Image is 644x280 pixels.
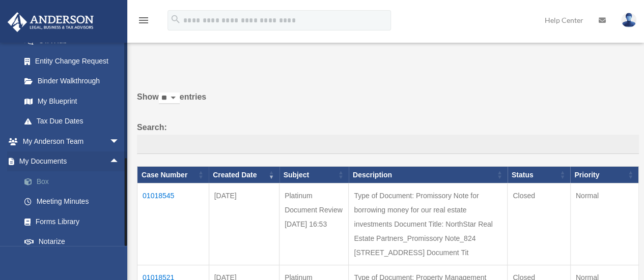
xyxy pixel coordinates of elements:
a: Tax Due Dates [14,111,135,132]
label: Search: [137,120,639,154]
i: search [170,14,181,25]
th: Created Date: activate to sort column ascending [209,166,279,183]
td: Type of Document: Promissory Note for borrowing money for our real estate investments Document Ti... [349,183,508,265]
td: 01018545 [137,183,209,265]
th: Status: activate to sort column ascending [508,166,570,183]
a: My Documentsarrow_drop_up [7,151,135,172]
a: Forms Library [14,211,135,232]
select: Showentries [159,92,180,104]
th: Priority: activate to sort column ascending [570,166,638,183]
a: Binder Walkthrough [14,71,135,91]
a: menu [137,18,150,26]
label: Show entries [137,90,639,114]
th: Subject: activate to sort column ascending [279,166,349,183]
a: Notarize [14,232,135,252]
span: arrow_drop_up [109,151,130,172]
th: Case Number: activate to sort column ascending [137,166,209,183]
a: Meeting Minutes [14,192,135,212]
a: My Blueprint [14,91,135,111]
a: Entity Change Request [14,51,135,71]
td: Platinum Document Review [DATE] 16:53 [279,183,349,265]
img: User Pic [621,13,636,27]
img: Anderson Advisors Platinum Portal [5,12,97,32]
input: Search: [137,135,639,154]
a: My Anderson Teamarrow_drop_down [7,131,135,151]
span: arrow_drop_down [109,131,130,152]
a: Box [14,171,135,192]
td: Normal [570,183,638,265]
i: menu [137,14,150,26]
th: Description: activate to sort column ascending [349,166,508,183]
td: Closed [508,183,570,265]
td: [DATE] [209,183,279,265]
